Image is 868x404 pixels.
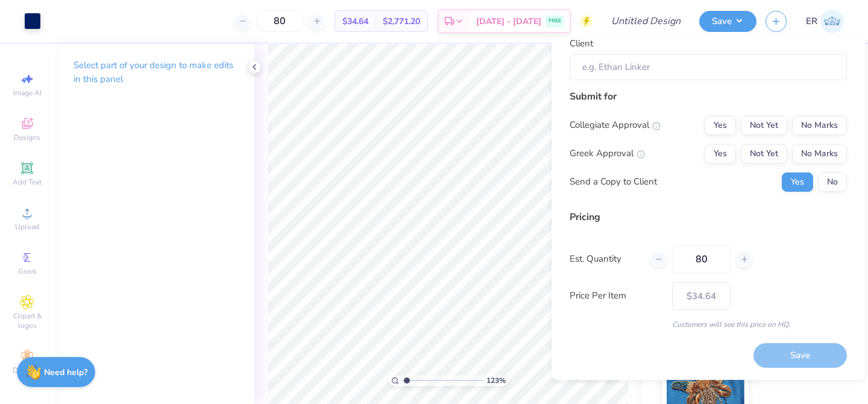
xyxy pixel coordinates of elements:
label: Price Per Item [570,289,663,303]
span: Designs [14,133,40,142]
span: Add Text [13,177,42,187]
span: Clipart & logos [6,311,48,330]
button: Save [699,11,756,32]
label: Est. Quantity [570,253,641,267]
button: Yes [705,144,736,163]
span: $34.64 [342,15,368,28]
img: Eden Rittberg [820,10,844,33]
button: Not Yet [741,116,787,135]
button: No Marks [792,116,847,135]
input: – – [256,10,303,32]
span: Upload [15,222,39,232]
div: Customers will see this price on HQ. [570,319,847,330]
button: Yes [705,116,736,135]
p: Select part of your design to make edits in this panel [74,58,235,86]
button: Yes [782,172,813,192]
span: ER [806,14,817,28]
span: $2,771.20 [383,15,420,28]
span: 123 % [486,375,506,386]
div: Greek Approval [570,147,645,161]
label: Client [570,37,593,51]
span: Decorate [13,365,42,375]
span: [DATE] - [DATE] [476,15,541,28]
div: Collegiate Approval [570,119,661,133]
div: Send a Copy to Client [570,175,657,189]
button: No [818,172,847,192]
input: Untitled Design [602,9,690,33]
span: FREE [549,17,561,25]
strong: Need help? [44,367,87,378]
input: – – [672,245,731,273]
a: ER [806,10,844,33]
input: e.g. Ethan Linker [570,55,847,81]
button: Not Yet [741,144,787,163]
div: Submit for [570,89,847,104]
div: Pricing [570,210,847,224]
button: No Marks [792,144,847,163]
span: Greek [18,267,37,276]
span: Image AI [13,88,42,98]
